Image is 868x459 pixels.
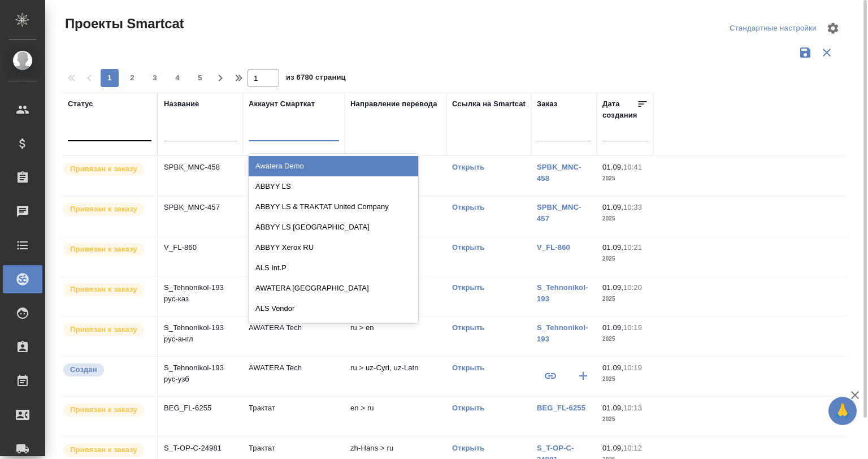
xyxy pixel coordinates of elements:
[249,217,418,237] div: ABBYY LS [GEOGRAPHIC_DATA]
[164,322,237,345] p: S_Tehnonikol-193 рус-англ
[249,298,418,319] div: ALS Vendor
[623,203,642,211] p: 10:33
[350,402,441,414] p: en > ru
[164,202,237,213] p: SPBK_MNC-457
[70,444,137,456] p: Привязан к заказу
[243,317,345,356] td: AWATERA Tech
[602,243,623,252] p: 01.09,
[452,203,484,211] a: Открыть
[623,243,642,252] p: 10:21
[350,98,437,110] div: Направление перевода
[602,98,637,121] div: Дата создания
[452,283,484,292] a: Открыть
[452,404,484,412] a: Открыть
[452,243,484,252] a: Открыть
[795,42,816,63] button: Сохранить фильтры
[68,98,93,110] div: Статус
[191,72,209,84] span: 5
[70,163,137,175] p: Привязан к заказу
[452,163,484,171] a: Открыть
[828,397,857,425] button: 🙏
[819,15,847,42] span: Настроить таблицу
[70,404,137,415] p: Привязан к заказу
[727,20,819,37] div: split button
[70,364,97,375] p: Создан
[123,69,141,87] button: 2
[602,213,648,224] p: 2025
[164,402,237,414] p: BEG_FL-6255
[243,236,345,276] td: Трактат
[164,282,237,305] p: S_Tehnonikol-193 рус-каз
[70,244,137,255] p: Привязан к заказу
[249,319,418,339] div: AWATERA Legal
[623,283,642,292] p: 10:20
[70,203,137,215] p: Привязан к заказу
[602,363,623,372] p: 01.09,
[623,404,642,412] p: 10:13
[452,444,484,452] a: Открыть
[146,69,164,87] button: 3
[452,363,484,372] a: Открыть
[623,444,642,452] p: 10:12
[602,404,623,412] p: 01.09,
[537,323,588,343] a: S_Tehnonikol-193
[623,323,642,332] p: 10:19
[537,163,581,183] a: SPBK_MNC-458
[833,399,852,423] span: 🙏
[164,362,237,385] p: S_Tehnonikol-193 рус-узб
[537,362,564,389] button: Привязать к существующему заказу
[249,98,315,110] div: Аккаунт Смарткат
[62,15,184,33] span: Проекты Smartcat
[168,72,186,84] span: 4
[164,162,237,173] p: SPBK_MNC-458
[602,283,623,292] p: 01.09,
[623,363,642,372] p: 10:19
[243,276,345,316] td: AWATERA Tech
[623,163,642,171] p: 10:41
[286,71,346,87] span: из 6780 страниц
[570,362,597,389] button: Создать заказ
[350,322,441,334] p: ru > en
[602,444,623,452] p: 01.09,
[602,293,648,305] p: 2025
[602,203,623,211] p: 01.09,
[249,156,418,176] div: Awatera Demo
[243,196,345,236] td: Трактат
[70,284,137,295] p: Привязан к заказу
[602,163,623,171] p: 01.09,
[191,69,209,87] button: 5
[537,404,585,412] a: BEG_FL-6255
[249,258,418,278] div: ALS Int.P
[537,203,581,223] a: SPBK_MNC-457
[70,324,137,335] p: Привязан к заказу
[164,98,199,110] div: Название
[350,443,441,454] p: zh-Hans > ru
[602,334,648,345] p: 2025
[602,253,648,265] p: 2025
[537,243,570,252] a: V_FL-860
[249,176,418,197] div: ABBYY LS
[168,69,186,87] button: 4
[350,362,441,374] p: ru > uz-Cyrl, uz-Latn
[243,397,345,436] td: Трактат
[602,173,648,184] p: 2025
[243,156,345,196] td: Трактат
[243,357,345,396] td: AWATERA Tech
[602,374,648,385] p: 2025
[537,98,557,110] div: Заказ
[452,323,484,332] a: Открыть
[602,323,623,332] p: 01.09,
[123,72,141,84] span: 2
[816,42,837,63] button: Сбросить фильтры
[602,414,648,425] p: 2025
[249,197,418,217] div: ABBYY LS & TRAKTAT United Company
[452,98,526,110] div: Ссылка на Smartcat
[146,72,164,84] span: 3
[249,278,418,298] div: AWATERA [GEOGRAPHIC_DATA]
[249,237,418,258] div: ABBYY Xerox RU
[164,242,237,253] p: V_FL-860
[537,283,588,303] a: S_Tehnonikol-193
[164,443,237,454] p: S_T-OP-C-24981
